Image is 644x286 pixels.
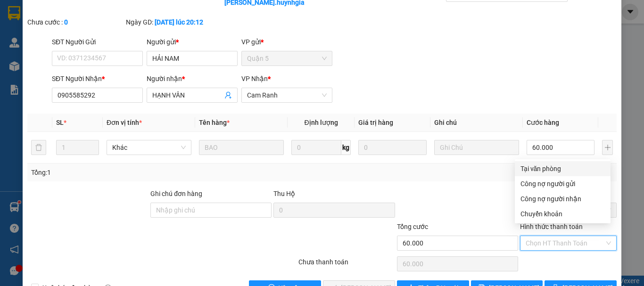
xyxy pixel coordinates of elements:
[150,190,202,197] label: Ghi chú đơn hàng
[430,114,523,132] th: Ghi chú
[199,140,284,155] input: VD: Bàn, Ghế
[52,74,143,84] div: SĐT Người Nhận
[8,31,74,44] div: 0905348649
[520,209,605,219] div: Chuyển khoản
[8,8,74,19] div: Cam Ranh
[8,9,23,19] span: Gửi:
[297,257,396,273] div: Chưa thanh toán
[247,51,327,65] span: Quận 5
[117,65,130,79] span: SL
[27,17,124,27] div: Chưa cước :
[81,8,147,19] div: Quận 5
[31,167,249,178] div: Tổng: 1
[112,140,186,155] span: Khác
[520,179,605,189] div: Công nợ người gửi
[147,74,238,84] div: Người nhận
[526,236,611,250] span: Chọn HT Thanh Toán
[81,19,147,31] div: hồng
[155,18,203,26] b: [DATE] lúc 20:12
[304,119,338,126] span: Định lượng
[107,119,142,126] span: Đơn vị tính
[341,140,351,155] span: kg
[8,66,147,78] div: Tên hàng: CỤC XANH ( : 1 )
[397,223,428,230] span: Tổng cước
[515,191,611,206] div: Cước gửi hàng sẽ được ghi vào công nợ của người nhận
[224,91,232,99] span: user-add
[273,190,295,197] span: Thu Hộ
[241,75,268,82] span: VP Nhận
[527,119,559,126] span: Cước hàng
[520,163,605,174] div: Tại văn phòng
[150,203,272,218] input: Ghi chú đơn hàng
[241,37,332,47] div: VP gửi
[8,19,74,31] div: thu
[81,9,103,19] span: Nhận:
[7,49,75,61] div: 30.000
[199,119,230,126] span: Tên hàng
[520,194,605,204] div: Công nợ người nhận
[358,119,393,126] span: Giá trị hàng
[520,223,583,230] label: Hình thức thanh toán
[126,17,223,27] div: Ngày GD:
[515,176,611,191] div: Cước gửi hàng sẽ được ghi vào công nợ của người gửi
[434,140,519,155] input: Ghi Chú
[31,140,46,155] button: delete
[602,140,613,155] button: plus
[52,37,143,47] div: SĐT Người Gửi
[81,31,147,44] div: 0949392139
[247,88,327,102] span: Cam Ranh
[147,37,238,47] div: Người gửi
[358,140,426,155] input: 0
[64,18,68,26] b: 0
[56,119,64,126] span: SL
[7,50,36,60] span: Đã thu :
